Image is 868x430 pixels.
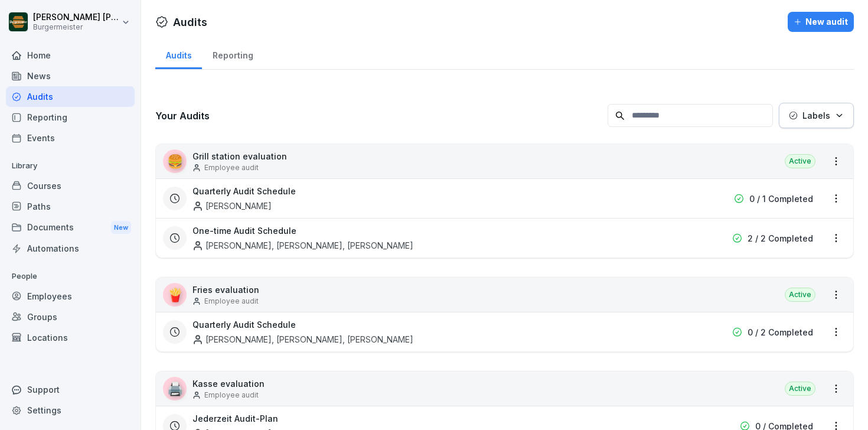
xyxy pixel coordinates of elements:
[749,193,813,205] p: 0 / 1 Completed
[192,318,296,331] h3: Quarterly Audit Schedule
[6,107,135,128] a: Reporting
[33,12,119,22] p: [PERSON_NAME] [PERSON_NAME] [PERSON_NAME]
[6,128,135,148] a: Events
[748,232,813,245] p: 2 / 2 Completed
[6,379,135,400] div: Support
[111,221,131,234] div: New
[6,86,135,107] a: Audits
[163,283,187,307] div: 🍟
[6,175,135,196] a: Courses
[6,157,135,175] p: Library
[192,239,413,252] div: [PERSON_NAME], [PERSON_NAME], [PERSON_NAME]
[202,39,263,69] a: Reporting
[6,196,135,217] a: Paths
[6,327,135,348] a: Locations
[785,288,815,302] div: Active
[155,109,602,122] h3: Your Audits
[192,185,296,197] h3: Quarterly Audit Schedule
[6,217,135,239] div: Documents
[204,390,259,400] p: Employee audit
[33,23,119,31] p: Burgermeister
[155,39,202,69] a: Audits
[204,162,259,173] p: Employee audit
[6,267,135,286] p: People
[785,154,815,168] div: Active
[788,12,854,32] button: New audit
[163,377,187,400] div: 🖨️
[6,238,135,259] a: Automations
[204,296,259,307] p: Employee audit
[192,150,287,162] p: Grill station evaluation
[192,333,413,346] div: [PERSON_NAME], [PERSON_NAME], [PERSON_NAME]
[192,224,296,237] h3: One-time Audit Schedule
[192,412,278,425] h3: Jederzeit Audit-Plan
[192,284,259,296] p: Fries evaluation
[6,217,135,239] a: DocumentsNew
[173,14,207,30] h1: Audits
[6,400,135,421] a: Settings
[802,109,830,122] p: Labels
[779,103,854,128] button: Labels
[6,45,135,66] a: Home
[6,286,135,307] a: Employees
[6,66,135,86] a: News
[163,149,187,173] div: 🍔
[192,377,265,390] p: Kasse evaluation
[794,15,848,28] div: New audit
[748,326,813,338] p: 0 / 2 Completed
[192,200,272,212] div: [PERSON_NAME]
[785,382,815,396] div: Active
[6,307,135,327] a: Groups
